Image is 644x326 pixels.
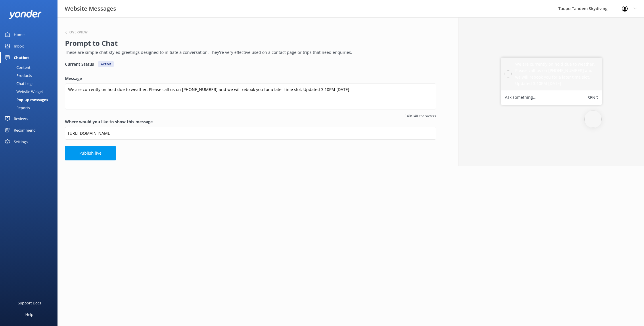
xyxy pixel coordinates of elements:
div: Reviews [14,113,28,124]
a: Pop-up messages [3,96,57,104]
div: Pop-up messages [3,96,48,104]
input: https://www.example.com/page [65,127,436,140]
h3: Website Messages [65,4,116,13]
a: Products [3,71,57,79]
p: These are simple chat-styled greetings designed to initiate a conversation. They're very effectiv... [65,49,433,56]
h2: Prompt to Chat [65,38,433,49]
label: Message [65,75,436,82]
button: Overview [65,31,88,34]
label: Where would you like to show this message [65,119,436,125]
div: Website Widget [3,88,43,96]
div: Products [3,71,32,79]
div: Chatbot [14,52,29,63]
div: Reports [3,104,30,112]
label: Ask something... [505,94,536,101]
button: Send [588,94,598,101]
div: Recommend [14,124,36,136]
div: Active [98,61,114,67]
h4: Current Status [65,61,94,67]
div: Content [3,63,30,71]
div: Help [25,309,33,320]
div: Chat Logs [3,79,33,88]
a: Chat Logs [3,79,57,88]
h5: We are currently on hold due to weather. Please call us on [PHONE_NUMBER] and we will rebook you ... [515,61,598,87]
button: Publish live [65,146,116,160]
img: yonder-white-logo.png [9,10,42,19]
div: Home [14,29,24,40]
a: Content [3,63,57,71]
h6: Overview [69,31,88,34]
div: Support Docs [18,297,41,309]
a: Website Widget [3,88,57,96]
div: Inbox [14,40,24,52]
textarea: We are currently on hold due to weather. Please call us on [PHONE_NUMBER] and we will rebook you ... [65,84,436,109]
div: Settings [14,136,28,147]
span: 140/140 characters [65,113,436,119]
a: Reports [3,104,57,112]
